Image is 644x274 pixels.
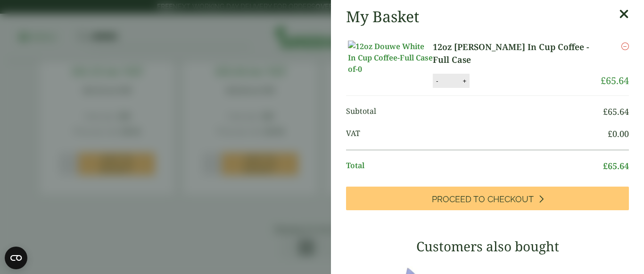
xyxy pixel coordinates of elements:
[346,8,419,26] h2: My Basket
[603,106,629,117] bdi: 65.64
[346,187,629,210] a: Proceed to Checkout
[346,239,629,255] h3: Customers also bought
[346,160,603,172] span: Total
[460,77,469,85] button: +
[346,105,603,118] span: Subtotal
[601,74,606,87] span: £
[608,128,612,139] span: £
[433,41,601,66] a: 12oz [PERSON_NAME] In Cup Coffee - Full Case
[348,41,433,75] img: 12oz Douwe White In Cup Coffee-Full Case of-0
[432,194,534,205] span: Proceed to Checkout
[603,160,629,171] bdi: 65.64
[346,128,608,140] span: VAT
[433,77,441,85] button: -
[621,41,629,52] a: Remove this item
[603,106,608,117] span: £
[5,247,27,269] button: Open CMP widget
[608,128,629,139] bdi: 0.00
[601,74,629,87] bdi: 65.64
[603,160,608,171] span: £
